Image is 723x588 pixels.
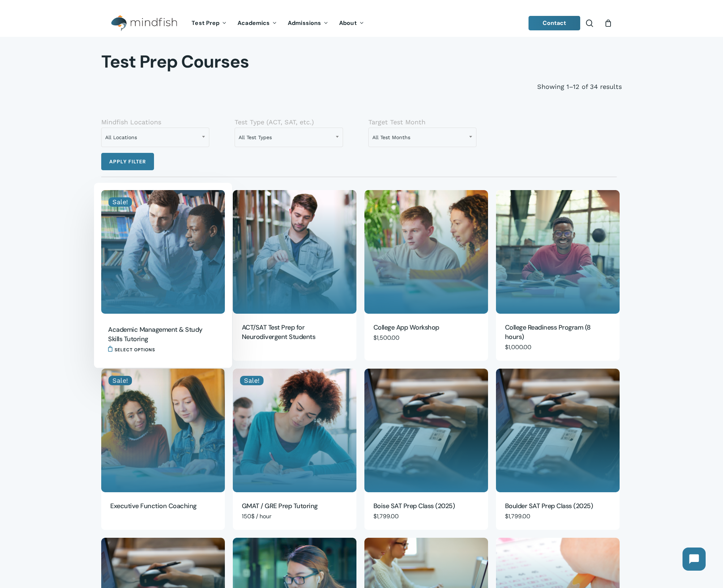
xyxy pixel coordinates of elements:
[108,197,132,207] span: Sale!
[233,369,356,492] a: GMAT / GRE Prep Tutoring
[108,346,155,352] a: Add to cart: “Academic Management & Study Skills Tutoring”
[101,10,622,37] header: Main Menu
[505,501,611,511] a: Boulder SAT Prep Class (2025)
[496,190,620,314] a: College Readiness Program (8 hours)
[368,128,476,147] span: All Test Months
[529,16,581,30] a: Contact
[496,190,620,314] img: College Readiness
[364,369,488,492] a: Boise SAT Prep Class (2025)
[235,119,314,126] label: Test Type (ACT, SAT, etc.)
[364,369,488,492] img: Online SAT Prep 14
[604,19,612,27] a: Cart
[115,345,155,354] span: Select options
[505,512,508,520] span: $
[235,130,342,145] span: All Test Types
[240,376,264,385] span: Sale!
[373,334,399,342] bdi: 1,500.00
[235,128,343,147] span: All Test Types
[101,128,209,147] span: All Locations
[101,119,161,126] label: Mindfish Locations
[505,343,508,351] span: $
[339,19,357,27] span: About
[232,20,282,26] a: Academics
[242,501,347,511] a: GMAT / GRE Prep Tutoring
[543,19,566,27] span: Contact
[496,369,620,492] a: Boulder SAT Prep Class (2025)
[373,501,479,511] a: Boise SAT Prep Class (2025)
[505,512,530,520] bdi: 1,799.00
[101,369,225,492] img: Executive Function Coaching 1
[373,334,377,342] span: $
[334,20,369,26] a: About
[505,323,611,342] a: College Readiness Program (8 hours)
[364,190,488,314] img: College Essay Bootcamp
[186,20,232,26] a: Test Prep
[368,119,425,126] label: Target Test Month
[373,512,399,520] bdi: 1,799.00
[282,20,334,26] a: Admissions
[537,80,622,94] p: Showing 1–12 of 34 results
[373,323,479,333] a: College App Workshop
[102,130,209,145] span: All Locations
[110,501,216,511] a: Executive Function Coaching
[101,51,622,72] h1: Test Prep Courses
[233,190,356,314] a: ACT/SAT Test Prep for Neurodivergent Students
[364,190,488,314] a: College App Workshop
[101,153,154,170] button: Apply filter
[233,190,356,314] img: Neurodivergent
[369,130,476,145] span: All Test Months
[242,512,271,520] span: 150$ / hour
[505,343,531,351] bdi: 1,000.00
[108,376,132,385] span: Sale!
[288,19,321,27] span: Admissions
[496,369,620,492] img: Online SAT Prep 14
[238,19,270,27] span: Academics
[101,190,225,314] a: Academic Management & Study Skills Tutoring
[101,369,225,492] a: Executive Function Coaching
[192,19,219,27] span: Test Prep
[675,540,713,578] iframe: Chatbot
[186,10,369,37] nav: Main Menu
[242,323,347,342] a: ACT/SAT Test Prep for Neurodivergent Students
[233,369,356,492] img: GMAT GRE 1
[101,190,225,314] img: Teacher working with male teenage pupil at computer
[373,512,377,520] span: $
[108,325,214,344] a: Academic Management & Study Skills Tutoring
